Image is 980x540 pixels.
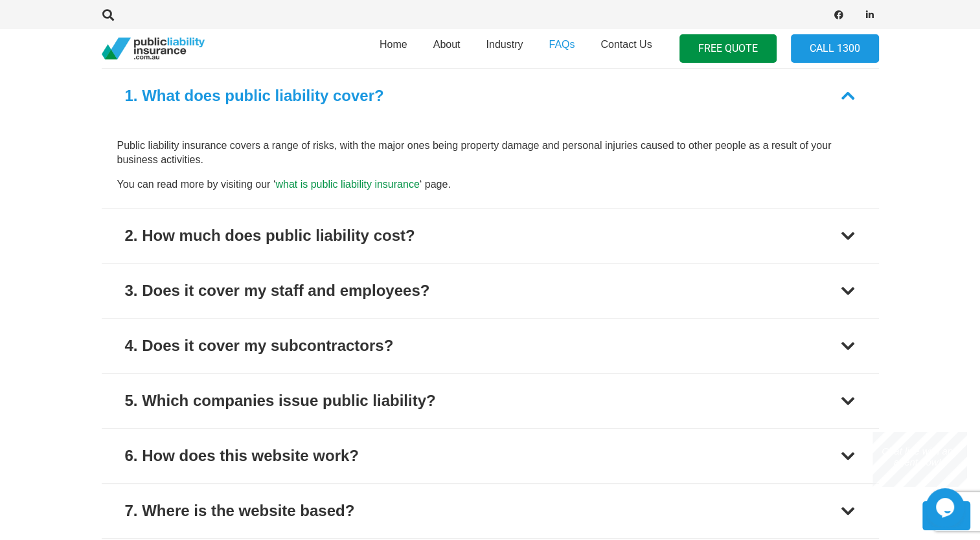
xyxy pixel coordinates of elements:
[679,34,777,63] a: FREE QUOTE
[102,38,205,60] a: pli_logotransparent
[587,25,665,72] a: Contact Us
[926,488,967,527] iframe: chat widget
[125,84,384,107] div: 1. What does public liability cover?
[96,9,122,21] a: Search
[125,279,430,302] div: 3. Does it cover my staff and employees?
[922,501,970,530] a: Back to top
[102,208,879,263] button: 2. How much does public liability cost?
[367,25,420,72] a: Home
[536,25,587,72] a: FAQs
[102,374,879,428] button: 5. Which companies issue public liability?
[830,6,848,24] a: Facebook
[380,39,407,50] span: Home
[486,39,523,50] span: Industry
[125,389,436,412] div: 5. Which companies issue public liability?
[600,39,652,50] span: Contact Us
[102,264,879,318] button: 3. Does it cover my staff and employees?
[420,25,473,72] a: About
[275,179,419,190] a: what is public liability insurance
[861,6,879,24] a: LinkedIn
[125,224,415,247] div: 2. How much does public liability cost?
[549,39,575,50] span: FAQs
[117,177,863,192] p: You can read more by visiting our ‘ ‘ page.
[102,319,879,373] button: 4. Does it cover my subcontractors?
[872,432,967,487] iframe: chat widget
[791,34,879,63] a: Call 1300
[117,139,863,168] p: Public liability insurance covers a range of risks, with the major ones being property damage and...
[125,444,359,467] div: 6. How does this website work?
[125,499,355,523] div: 7. Where is the website based?
[102,69,879,123] button: 1. What does public liability cover?
[473,25,536,72] a: Industry
[102,484,879,538] button: 7. Where is the website based?
[433,39,461,50] span: About
[125,334,394,357] div: 4. Does it cover my subcontractors?
[102,429,879,483] button: 6. How does this website work?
